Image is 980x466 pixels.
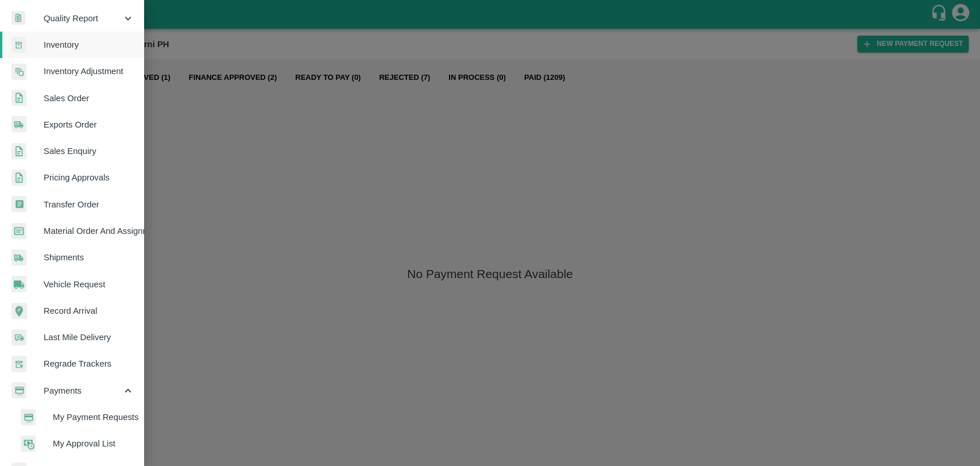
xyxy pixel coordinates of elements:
span: My Approval List [53,437,134,450]
img: sales [11,143,26,160]
img: qualityReport [11,11,25,25]
span: Exports Order [44,118,134,131]
img: delivery [11,329,26,346]
span: My Payment Requests [53,411,134,423]
a: approvalMy Approval List [9,430,144,457]
span: Quality Report [44,12,122,25]
span: Shipments [44,251,134,264]
img: whTransfer [11,196,26,213]
img: approval [21,435,36,452]
img: whInventory [11,37,26,53]
img: whTracker [11,356,26,372]
img: centralMaterial [11,223,26,240]
span: Sales Enquiry [44,145,134,157]
img: vehicle [11,276,26,292]
img: payment [11,382,26,399]
img: inventory [11,63,26,80]
span: Payments [44,384,122,397]
img: sales [11,170,26,186]
span: Record Arrival [44,305,134,317]
span: Inventory [44,38,134,51]
img: payment [21,409,36,426]
img: sales [11,90,26,106]
span: Vehicle Request [44,278,134,291]
img: shipments [11,249,26,266]
span: Transfer Order [44,198,134,211]
span: Pricing Approvals [44,171,134,184]
img: shipments [11,116,26,133]
img: recordArrival [11,303,27,319]
span: Inventory Adjustment [44,65,134,78]
span: Last Mile Delivery [44,331,134,344]
a: paymentMy Payment Requests [9,404,144,430]
span: Sales Order [44,92,134,105]
span: Regrade Trackers [44,357,134,370]
span: Material Order And Assignment [44,225,134,237]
